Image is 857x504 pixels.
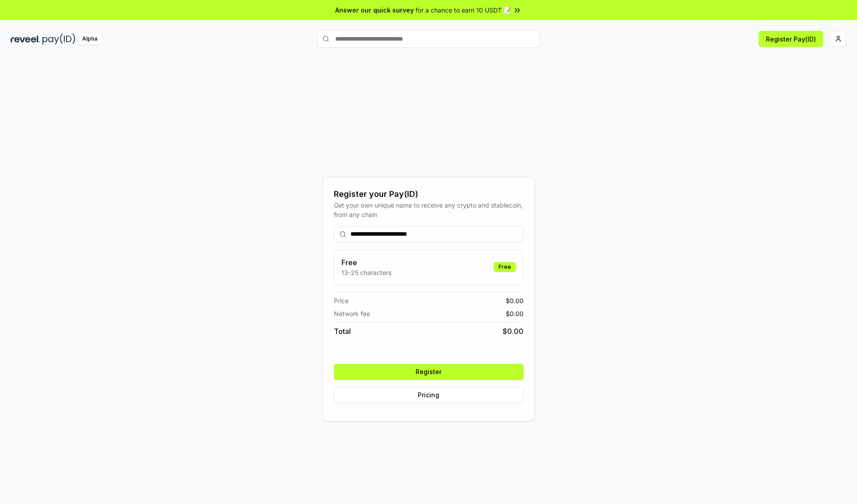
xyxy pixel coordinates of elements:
[416,5,511,15] span: for a chance to earn 10 USDT 📝
[334,200,524,219] div: Get your own unique name to receive any crypto and stablecoin, from any chain
[506,296,524,305] span: $ 0.00
[334,296,349,305] span: Price
[503,326,524,337] span: $ 0.00
[334,387,524,403] button: Pricing
[334,188,524,200] div: Register your Pay(ID)
[42,33,75,45] img: pay_id
[341,268,391,277] p: 13-25 characters
[341,257,391,268] h3: Free
[334,364,524,380] button: Register
[494,262,516,272] div: Free
[506,309,524,318] span: $ 0.00
[334,309,370,318] span: Network fee
[334,326,351,337] span: Total
[11,33,41,45] img: reveel_dark
[77,33,102,45] div: Alpha
[759,31,823,47] button: Register Pay(ID)
[335,5,414,15] span: Answer our quick survey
